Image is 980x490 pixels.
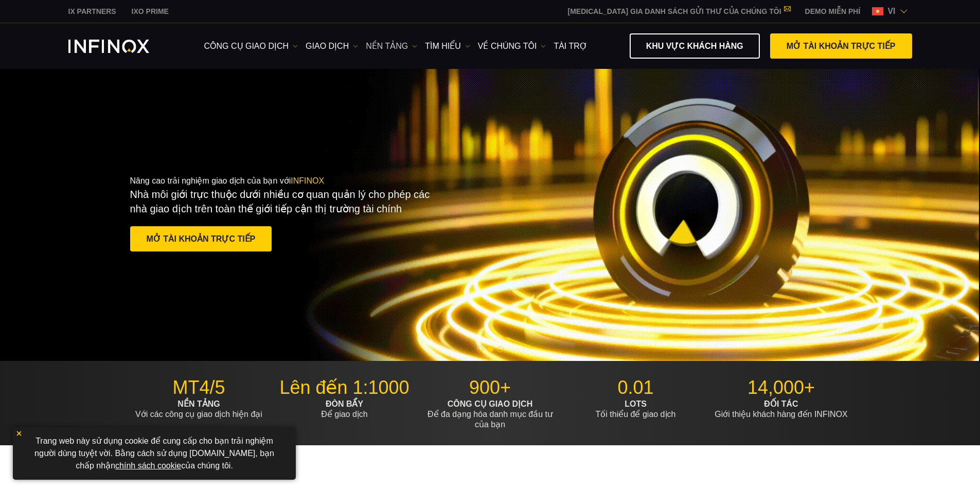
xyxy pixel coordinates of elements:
[560,7,797,15] a: [MEDICAL_DATA] GIA DANH SÁCH GỬI THƯ CỦA CHÚNG TÔI
[770,33,912,59] a: MỞ TÀI KHOẢN TRỰC TIẾP
[326,400,363,408] strong: ĐÒN BẨY
[291,176,324,185] span: INFINOX
[712,376,850,399] p: 14,000+
[366,40,417,52] a: NỀN TẢNG
[276,376,414,399] p: Lên đến 1:1000
[425,40,470,52] a: Tìm hiểu
[177,400,220,408] strong: NỀN TẢNG
[130,376,268,399] p: MT4/5
[797,6,868,17] a: INFINOX MENU
[130,226,272,251] a: MỞ TÀI KHOẢN TRỰC TIẾP
[478,40,546,52] a: VỀ CHÚNG TÔI
[130,187,436,216] p: Nhà môi giới trực thuộc dưới nhiều cơ quan quản lý cho phép các nhà giao dịch trên toàn thế giới ...
[764,400,798,408] strong: ĐỐI TÁC
[554,40,587,52] a: Tài trợ
[630,33,760,59] a: KHU VỰC KHÁCH HÀNG
[477,346,483,352] span: Go to slide 1
[421,376,559,399] p: 900+
[204,40,298,52] a: công cụ giao dịch
[130,159,512,270] div: Nâng cao trải nghiệm giao dịch của bạn với
[421,399,559,430] p: Để đa dạng hóa danh mục đầu tư của bạn
[497,346,504,352] span: Go to slide 3
[567,376,705,399] p: 0.01
[306,40,358,52] a: GIAO DỊCH
[124,6,176,17] a: INFINOX
[115,461,181,470] a: chính sách cookie
[18,432,291,475] p: Trang web này sử dụng cookie để cung cấp cho bạn trải nghiệm người dùng tuyệt vời. Bằng cách sử d...
[625,400,647,408] strong: LOTS
[883,5,899,17] span: vi
[567,399,705,420] p: Tối thiểu để giao dịch
[15,430,23,437] img: yellow close icon
[61,6,124,17] a: INFINOX
[276,399,414,420] p: Để giao dịch
[487,346,493,352] span: Go to slide 2
[448,400,532,408] strong: CÔNG CỤ GIAO DỊCH
[68,40,173,53] a: INFINOX Logo
[130,399,268,420] p: Với các công cụ giao dịch hiện đại
[712,399,850,420] p: Giới thiệu khách hàng đến INFINOX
